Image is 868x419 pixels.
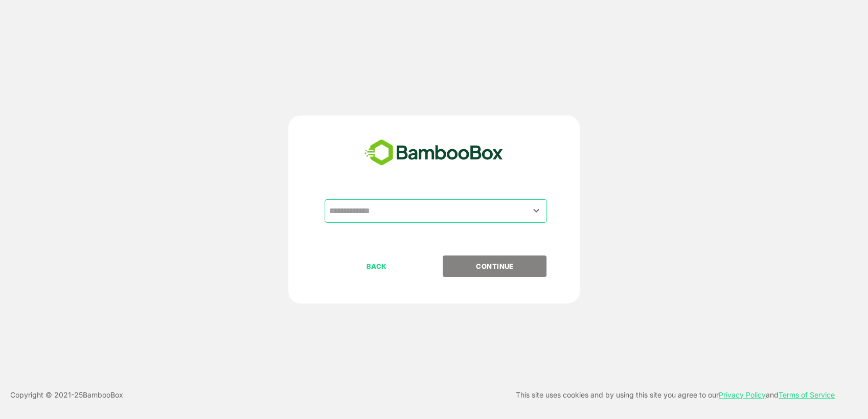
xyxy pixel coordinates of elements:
[10,389,123,401] p: Copyright © 2021- 25 BambooBox
[359,136,509,170] img: bamboobox
[516,389,835,401] p: This site uses cookies and by using this site you agree to our and
[444,261,546,272] p: CONTINUE
[326,261,428,272] p: BACK
[779,390,835,399] a: Terms of Service
[530,204,543,218] button: Open
[719,390,766,399] a: Privacy Policy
